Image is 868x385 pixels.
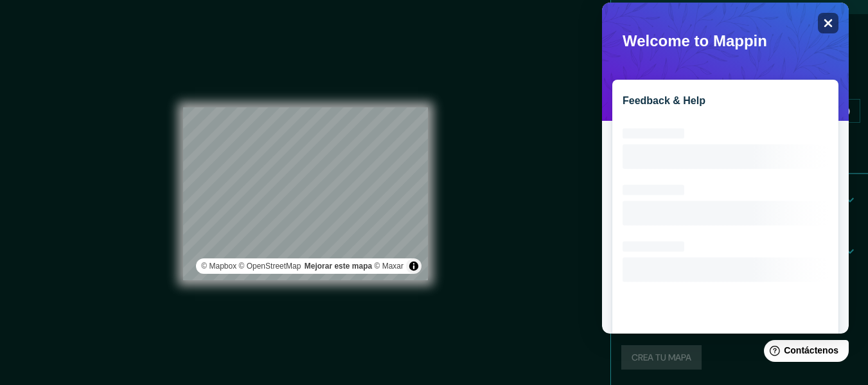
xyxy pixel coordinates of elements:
a: Comentarios sobre el mapa [305,262,372,271]
a: Mapbox [201,262,236,271]
button: Activar o desactivar atribución [406,258,421,274]
font: © Mapbox [201,262,236,271]
a: Mapa de OpenStreet [239,262,301,271]
canvas: Mapa [183,107,428,280]
a: Maxar [374,262,403,271]
font: © OpenStreetMap [239,262,301,271]
iframe: Help widget [602,3,849,334]
font: © Maxar [374,262,403,271]
font: Mejorar este mapa [305,262,372,271]
iframe: Lanzador de widgets de ayuda [754,335,854,371]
